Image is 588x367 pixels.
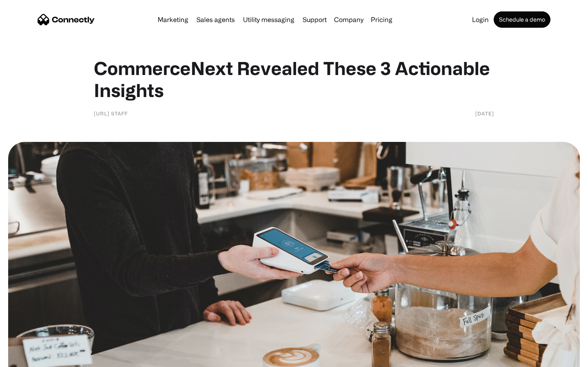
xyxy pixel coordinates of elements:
[8,353,49,364] aside: Language selected: English
[367,16,396,23] a: Pricing
[193,16,238,23] a: Sales agents
[299,16,330,23] a: Support
[240,16,298,23] a: Utility messaging
[94,57,494,101] h1: CommerceNext Revealed These 3 Actionable Insights
[469,16,492,23] a: Login
[94,109,128,117] div: [URL] Staff
[16,353,49,364] ul: Language list
[154,16,192,23] a: Marketing
[334,14,363,25] div: Company
[475,109,494,117] div: [DATE]
[494,11,550,28] a: Schedule a demo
